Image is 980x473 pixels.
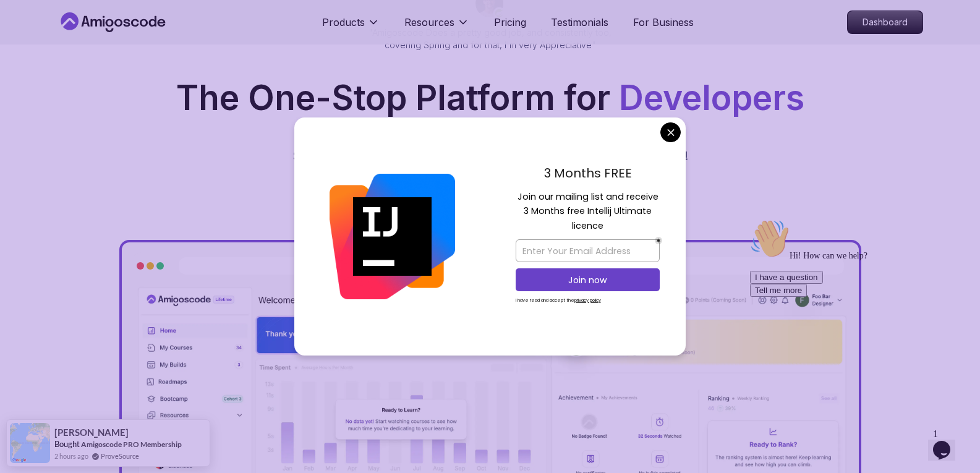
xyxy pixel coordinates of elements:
[928,424,968,461] iframe: chat widget
[5,5,228,83] div: 👋Hi! How can we help?I have a questionTell me more
[322,15,380,40] button: Products
[54,427,129,438] span: [PERSON_NAME]
[5,5,45,45] img: :wave:
[54,451,88,461] span: 2 hours ago
[5,57,78,70] button: I have a question
[5,70,62,83] button: Tell me more
[322,15,365,30] p: Products
[848,11,922,33] p: Dashboard
[633,15,694,30] a: For Business
[404,15,469,40] button: Resources
[10,423,50,463] img: provesource social proof notification image
[81,440,182,449] a: Amigoscode PRO Membership
[745,214,968,417] iframe: chat widget
[5,37,122,46] span: Hi! How can we help?
[54,439,80,449] span: Bought
[404,15,454,30] p: Resources
[494,15,526,30] a: Pricing
[847,11,923,34] a: Dashboard
[551,15,608,30] a: Testimonials
[101,451,139,461] a: ProveSource
[283,130,698,164] p: Get unlimited access to coding , , and . Start your journey or level up your career with Amigosco...
[619,77,804,118] span: Developers
[67,81,913,115] h1: The One-Stop Platform for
